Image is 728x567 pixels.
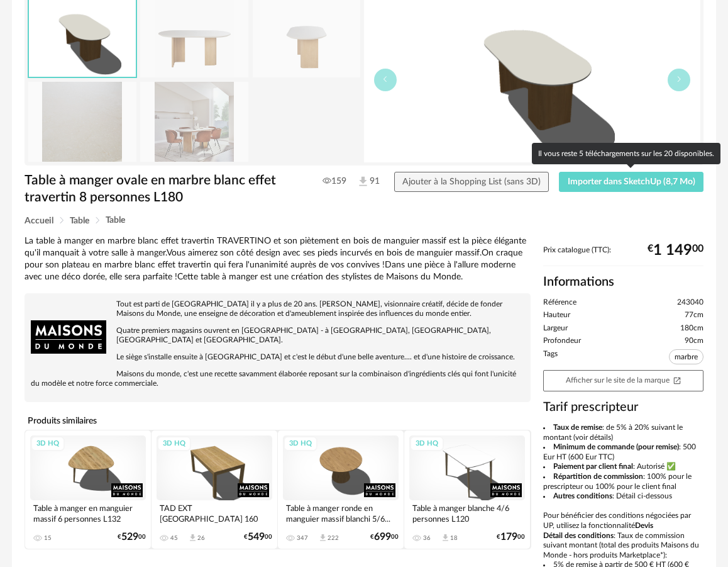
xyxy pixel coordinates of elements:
[543,399,703,415] h3: Tarif prescripteur
[25,216,703,225] div: Breadcrumb
[543,370,703,391] a: Afficher sur le site de la marqueOpen In New icon
[297,534,308,542] div: 347
[441,533,450,542] span: Download icon
[543,532,614,539] b: Détail des conditions
[500,533,517,541] span: 179
[370,533,399,541] div: € 00
[669,349,703,364] span: marbre
[356,175,370,188] img: Téléchargements
[328,534,339,542] div: 222
[409,500,525,525] div: Table à manger blanche 4/6 personnes L120
[318,533,328,542] span: Download icon
[559,172,703,192] button: Importer dans SketchUp (8,7 Mo)
[30,500,146,525] div: Table à manger en manguier massif 6 personnes L132
[543,472,703,491] li: : 100% pour le prescripteur ou 100% pour le client final
[323,176,346,187] span: 159
[28,82,136,162] img: table-a-manger-ovale-en-marbre-blanc-effet-travertin-8-personnes-l180-1000-8-33-243040_3.jpg
[197,534,205,542] div: 26
[170,534,178,542] div: 45
[677,298,703,308] span: 243040
[685,310,703,320] span: 77cm
[70,216,89,225] span: Table
[568,177,695,186] span: Importer dans SketchUp (8,7 Mo)
[543,462,703,472] li: : Autorisé ✅
[653,246,692,255] span: 1 149
[25,430,151,549] a: 3D HQ Table à manger en manguier massif 6 personnes L132 15 €52900
[648,246,703,255] div: € 00
[543,442,703,462] li: : 500 Eur HT (600 Eur TTC)
[543,274,703,290] h2: Informations
[284,436,317,452] div: 3D HQ
[121,533,138,541] span: 529
[244,533,272,541] div: € 00
[394,172,549,192] button: Ajouter à la Shopping List (sans 3D)
[543,323,568,334] span: Largeur
[248,533,265,541] span: 549
[140,82,248,162] img: table-a-manger-ovale-en-marbre-blanc-effet-travertin-8-personnes-l180-1000-8-33-243040_10.jpg
[680,323,703,334] span: 180cm
[553,473,643,480] b: Répartition de commission
[543,491,703,502] li: : Détail ci-dessous
[635,522,653,529] b: Devis
[157,500,272,525] div: TAD EXT [GEOGRAPHIC_DATA] 160
[25,172,300,206] h1: Table à manger ovale en marbre blanc effet travertin 8 personnes L180
[532,143,720,164] div: Il vous reste 5 téléchargements sur les 20 disponibles.
[553,443,679,451] b: Minimum de commande (pour remise)
[374,533,391,541] span: 699
[553,492,612,500] b: Autres conditions
[553,463,633,470] b: Paiement par client final
[402,177,541,186] span: Ajouter à la Shopping List (sans 3D)
[543,310,570,320] span: Hauteur
[31,436,65,452] div: 3D HQ
[410,436,444,452] div: 3D HQ
[152,430,277,549] a: 3D HQ TAD EXT [GEOGRAPHIC_DATA] 160 45 Download icon 26 €54900
[356,175,372,188] span: 91
[188,533,197,542] span: Download icon
[673,376,681,384] span: Open In New icon
[283,500,399,525] div: Table à manger ronde en manguier massif blanchi 5/6...
[157,436,191,452] div: 3D HQ
[423,534,431,542] div: 36
[31,300,106,375] img: brand logo
[450,534,458,542] div: 18
[278,430,404,549] a: 3D HQ Table à manger ronde en manguier massif blanchi 5/6... 347 Download icon 222 €69900
[543,349,558,367] span: Tags
[543,423,703,442] li: : de 5% à 20% suivant le montant (voir détails)
[543,245,703,266] div: Prix catalogue (TTC):
[31,369,524,388] p: Maisons du monde, c'est une recette savamment élaborée reposant sur la combinaison d'ingrédients ...
[25,412,531,430] h4: Produits similaires
[543,336,581,346] span: Profondeur
[553,424,602,431] b: Taux de remise
[404,430,530,549] a: 3D HQ Table à manger blanche 4/6 personnes L120 36 Download icon 18 €17900
[543,298,576,308] span: Référence
[44,534,52,542] div: 15
[31,326,524,345] p: Quatre premiers magasins ouvrent en [GEOGRAPHIC_DATA] - à [GEOGRAPHIC_DATA], [GEOGRAPHIC_DATA], [...
[25,235,531,283] div: La table à manger en marbre blanc effet travertin TRAVERTINO et son piètement en bois de manguier...
[118,533,146,541] div: € 00
[106,216,125,225] span: Table
[497,533,525,541] div: € 00
[685,336,703,346] span: 90cm
[25,216,53,225] span: Accueil
[31,352,524,362] p: Le siège s'installe ensuite à [GEOGRAPHIC_DATA] et c'est le début d'une belle aventure.... et d'u...
[31,300,524,318] p: Tout est parti de [GEOGRAPHIC_DATA] il y a plus de 20 ans. [PERSON_NAME], visionnaire créatif, dé...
